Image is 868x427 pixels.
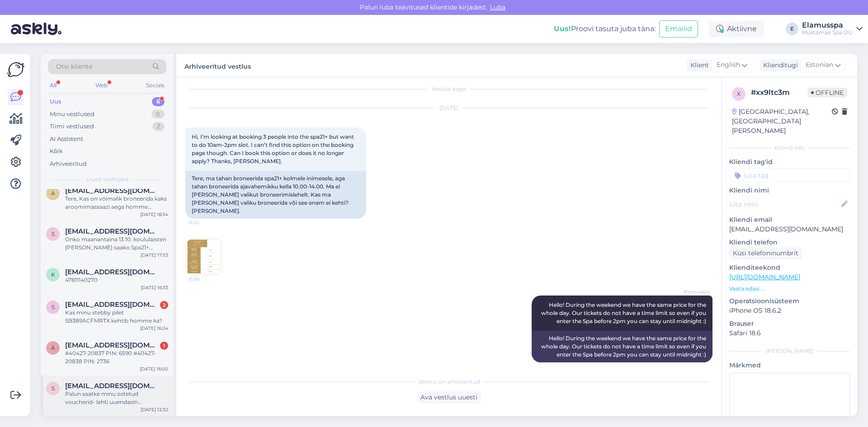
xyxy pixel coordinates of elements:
[65,300,159,309] span: shminkeaa@gmail.com
[140,211,168,218] div: [DATE] 18:34
[186,239,222,275] img: Attachment
[554,23,656,34] div: Proovi tasuta juba täna:
[50,147,63,156] div: Kõik
[151,110,165,119] div: 0
[417,391,481,404] div: Ava vestlus uuesti
[729,263,850,272] p: Klienditeekond
[676,288,710,295] span: Elamusspa
[50,122,94,131] div: Tiimi vestlused
[807,88,847,98] span: Offline
[751,87,807,98] div: # xx9ltc3m
[732,107,832,136] div: [GEOGRAPHIC_DATA], [GEOGRAPHIC_DATA][PERSON_NAME]
[184,59,251,71] label: Arhiveeritud vestlus
[65,309,168,325] div: Kas minu stebby pilet SB389ACFMRTX kehtib homme ka?
[65,349,168,366] div: #40427-20837 PIN: 6590 #40427-20838 PIN: 2736
[729,306,850,315] p: iPhone OS 18.6.2
[729,144,850,152] div: Kliendi info
[52,304,55,310] span: s
[94,80,109,91] div: Web
[141,252,168,258] div: [DATE] 17:53
[65,276,168,284] div: 47811140270
[152,97,165,106] div: 6
[189,276,222,282] span: 15:58
[802,22,863,36] a: ElamusspaMustamäe Spa OÜ
[487,3,508,11] span: Luba
[729,361,850,370] p: Märkmed
[50,160,87,169] div: Arhiveeritud
[140,325,168,332] div: [DATE] 16:24
[192,133,355,164] span: Hi, I’m looking at booking 3 people into the spa21+ but want to do 10am-2pm slot. I can’t find th...
[51,271,55,278] span: k
[687,61,709,70] div: Klient
[709,21,764,37] div: Aktiivne
[729,328,850,338] p: Safari 18.6
[737,90,741,97] span: x
[51,344,55,351] span: a
[759,61,798,70] div: Klienditugi
[729,186,850,195] p: Kliendi nimi
[65,341,159,349] span: artjomku7ku@gmail.com
[806,60,833,70] span: Estonian
[52,230,55,237] span: s
[50,135,83,144] div: AI Assistent
[52,385,55,392] span: s
[554,24,571,33] b: Uus!
[541,301,708,324] span: Hello! During the weekend we have the same price for the whole day. Our tickets do not have a tim...
[185,104,712,112] div: [DATE]
[7,61,24,78] img: Askly Logo
[729,225,850,234] p: [EMAIL_ADDRESS][DOMAIN_NAME]
[140,366,168,372] div: [DATE] 16:00
[51,190,55,197] span: a
[160,301,168,309] div: 2
[65,195,168,211] div: Tere, Kas on võimalik broneerida kaks aroomimassaazi aega homme ([DATE]) [PERSON_NAME] inimesele?...
[185,171,366,219] div: Tere, ma tahan broneerida spa21+ kolmele inimesele, aga tahan broneerida ajavahemikku kella 10.00...
[160,342,168,350] div: 1
[141,406,168,413] div: [DATE] 12:32
[532,331,712,362] div: Hello! During the weekend we have the same price for the whole day. Our tickets do not have a tim...
[786,23,798,35] div: E
[65,390,168,406] div: Palun saatke minu ostetud voucherid- lehti uuendasin [PERSON_NAME], vouchereid laadimist ei ole T...
[65,235,168,252] div: Onko maanantaina 13.10. koululaisten [PERSON_NAME] saako Spa21+ [PERSON_NAME] maanantain hinnalla?
[48,80,58,91] div: All
[65,187,159,195] span: asi.triin@gmail.com
[729,215,850,225] p: Kliendi email
[676,363,710,370] span: 19:03
[729,347,850,355] div: [PERSON_NAME]
[418,378,480,386] span: Vestlus on arhiveeritud
[50,97,61,106] div: Uus
[717,60,740,70] span: English
[729,296,850,306] p: Operatsioonisüsteem
[65,382,159,390] span: shoptory@gmail.com
[802,29,853,36] div: Mustamäe Spa OÜ
[729,273,800,281] a: [URL][DOMAIN_NAME]
[730,199,840,209] input: Lisa nimi
[56,62,92,71] span: Otsi kliente
[141,284,168,291] div: [DATE] 16:33
[802,22,853,29] div: Elamusspa
[729,169,850,182] input: Lisa tag
[185,85,712,93] div: Vestlus algas
[729,238,850,247] p: Kliendi telefon
[729,319,850,328] p: Brauser
[86,175,128,183] span: Uued vestlused
[188,219,222,226] span: 15:20
[729,285,850,293] p: Vaata edasi ...
[65,268,159,276] span: krista24@list.ru
[50,110,94,119] div: Minu vestlused
[65,227,159,235] span: sannapupu@gmail.com
[729,157,850,167] p: Kliendi tag'id
[729,247,802,259] div: Küsi telefoninumbrit
[152,122,165,131] div: 2
[659,20,698,38] button: Emailid
[144,80,166,91] div: Socials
